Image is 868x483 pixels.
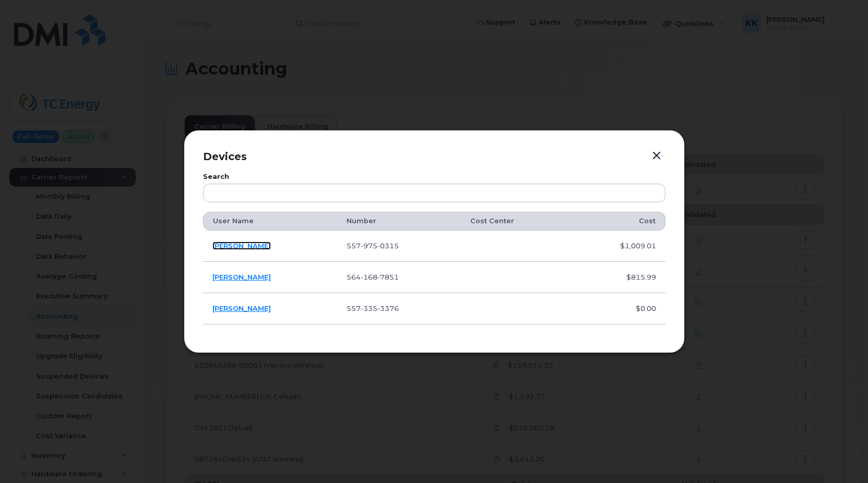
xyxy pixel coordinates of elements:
th: User Name [203,212,338,231]
td: $1,009.01 [570,231,665,262]
span: 3376 [377,304,399,312]
td: $0.00 [570,293,665,324]
th: Cost Center [461,212,570,231]
span: 7851 [377,273,399,281]
span: 557 [347,241,399,250]
td: $815.99 [570,262,665,293]
span: 0315 [377,241,399,250]
a: [PERSON_NAME] [212,304,271,312]
label: Search [203,174,665,180]
a: [PERSON_NAME] [212,273,271,281]
span: 168 [361,273,377,281]
p: Devices [203,149,665,164]
th: Cost [570,212,665,231]
span: 335 [361,304,377,312]
iframe: Messenger Launcher [823,438,860,475]
span: 975 [361,241,377,250]
span: 557 [347,304,399,312]
a: [PERSON_NAME] [212,241,271,250]
th: Number [337,212,461,231]
span: 564 [347,273,399,281]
